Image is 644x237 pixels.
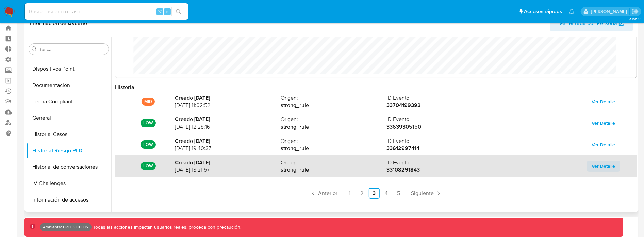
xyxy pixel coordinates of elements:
nav: Paginación [115,188,637,199]
a: Ir a la página 4 [381,188,392,199]
button: General [26,110,111,126]
input: Buscar usuario o caso... [25,7,188,16]
a: Ir a la página 3 [369,188,380,199]
strong: strong_rule [281,145,386,152]
span: ID Evento : [386,116,492,123]
p: juan.jsosa@mercadolibre.com.co [591,8,629,15]
strong: 33612997414 [386,144,419,152]
span: Ver Detalle [592,97,615,106]
strong: Creado [DATE] [175,116,281,123]
button: Ver Detalle [587,139,620,150]
span: Ver Detalle [592,161,615,171]
span: Origen : [281,159,386,166]
span: ID Evento : [386,137,492,145]
strong: strong_rule [281,123,386,131]
span: [DATE] 12:28:16 [175,123,281,131]
span: Ver Mirada por Persona [559,15,617,31]
button: Historial de conversaciones [26,159,111,175]
button: IV Challenges [26,175,111,192]
strong: 33639305150 [386,123,421,131]
span: [DATE] 18:21:57 [175,166,281,174]
input: Buscar [38,46,106,53]
button: Buscar [32,46,37,52]
button: Ver Detalle [587,161,620,172]
button: Ver Detalle [587,118,620,129]
strong: Historial [115,83,136,91]
span: [DATE] 19:40:37 [175,145,281,152]
span: Anterior [318,191,337,196]
button: Historial Casos [26,126,111,143]
span: Ver Detalle [592,140,615,149]
span: Origen : [281,94,386,102]
h1: Información de Usuario [30,20,87,27]
button: Dispositivos Point [26,61,111,77]
a: Notificaciones [569,9,575,14]
strong: 33704199392 [386,101,421,109]
span: s [166,8,168,15]
button: search-icon [171,7,185,16]
span: ID Evento : [386,94,492,102]
strong: strong_rule [281,166,386,174]
strong: 33108291843 [386,166,420,174]
p: LOW [141,140,156,149]
span: Origen : [281,137,386,145]
button: Información de accesos [26,192,111,208]
span: Ver Detalle [592,118,615,128]
span: Siguiente [411,191,434,196]
p: MID [142,98,155,106]
span: [DATE] 11:02:52 [175,102,281,109]
a: Ir a la página 2 [357,188,367,199]
button: Fecha Compliant [26,93,111,110]
button: Historial Riesgo PLD [26,143,111,159]
button: Ver Mirada por Persona [550,15,633,31]
button: Ver Detalle [587,96,620,107]
a: Ir a la página 5 [393,188,404,199]
p: LOW [141,119,156,127]
a: Siguiente [408,188,445,199]
span: Accesos rápidos [524,8,562,15]
button: Documentación [26,77,111,93]
p: Todas las acciones impactan usuarios reales, proceda con precaución. [92,224,241,231]
strong: Creado [DATE] [175,94,281,102]
strong: Creado [DATE] [175,159,281,166]
a: Salir [632,8,639,15]
button: Insurtech [26,208,111,224]
strong: Creado [DATE] [175,137,281,145]
a: Ir a la página 1 [344,188,355,199]
p: Ambiente: PRODUCCIÓN [43,226,89,228]
span: Origen : [281,116,386,123]
span: ⌥ [157,8,162,15]
strong: strong_rule [281,102,386,109]
a: Anterior [307,188,340,199]
p: LOW [141,162,156,170]
span: 3.155.0 [629,16,641,21]
span: ID Evento : [386,159,492,166]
